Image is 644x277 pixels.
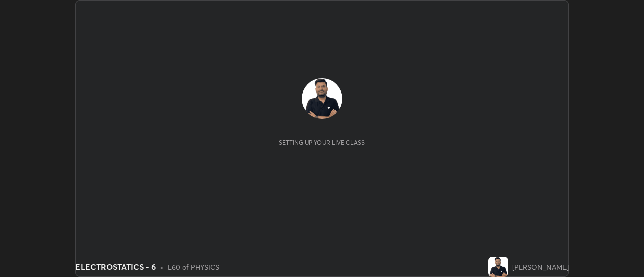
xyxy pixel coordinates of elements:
[512,262,569,272] div: [PERSON_NAME]
[75,261,156,273] div: ELECTROSTATICS - 6
[160,262,164,272] div: •
[279,139,365,146] div: Setting up your live class
[488,257,508,277] img: 8782f5c7b807477aad494b3bf83ebe7f.png
[302,78,342,119] img: 8782f5c7b807477aad494b3bf83ebe7f.png
[168,262,219,272] div: L60 of PHYSICS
